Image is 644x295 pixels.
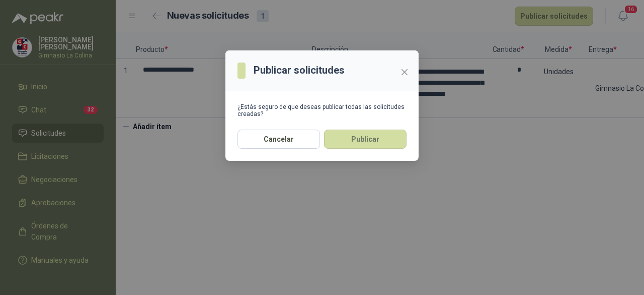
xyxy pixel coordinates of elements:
[237,103,407,117] div: ¿Estás seguro de que deseas publicar todas las solicitudes creadas?
[324,130,407,149] button: Publicar
[396,64,413,80] button: Close
[237,130,320,149] button: Cancelar
[400,68,409,76] span: close
[254,63,345,78] h3: Publicar solicitudes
